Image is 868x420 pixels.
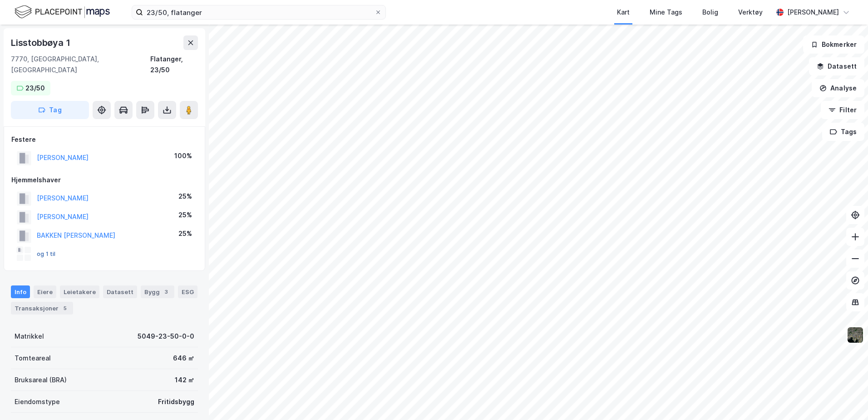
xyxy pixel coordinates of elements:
[178,228,192,239] div: 25%
[650,7,682,18] div: Mine Tags
[11,35,72,50] div: Lisstobbøya 1
[158,396,194,407] div: Fritidsbygg
[11,175,197,185] div: Hjemmelshaver
[150,54,198,75] div: Flatanger, 23/50
[25,83,45,94] div: 23/50
[178,285,197,298] div: ESG
[617,7,630,18] div: Kart
[809,57,864,75] button: Datasett
[162,287,171,296] div: 3
[15,4,110,20] img: logo.f888ab2527a4732fd821a326f86c7f29.svg
[823,376,868,420] iframe: Chat Widget
[847,326,864,344] img: 9k=
[15,375,67,385] div: Bruksareal (BRA)
[15,396,60,407] div: Eiendomstype
[11,134,197,145] div: Festere
[787,7,839,18] div: [PERSON_NAME]
[823,376,868,420] div: Kontrollprogram for chat
[60,285,99,298] div: Leietakere
[178,191,192,202] div: 25%
[175,375,194,385] div: 142 ㎡
[103,285,137,298] div: Datasett
[173,353,194,364] div: 646 ㎡
[11,101,89,119] button: Tag
[174,150,192,161] div: 100%
[34,285,56,298] div: Eiere
[821,101,864,119] button: Filter
[812,79,864,97] button: Analyse
[11,54,150,75] div: 7770, [GEOGRAPHIC_DATA], [GEOGRAPHIC_DATA]
[822,123,864,141] button: Tags
[738,7,763,18] div: Verktøy
[15,353,51,364] div: Tomteareal
[702,7,718,18] div: Bolig
[141,285,174,298] div: Bygg
[178,210,192,220] div: 25%
[11,285,30,298] div: Info
[803,35,864,54] button: Bokmerker
[15,331,44,342] div: Matrikkel
[138,331,194,342] div: 5049-23-50-0-0
[60,304,69,313] div: 5
[11,302,73,315] div: Transaksjoner
[143,5,375,19] input: Søk på adresse, matrikkel, gårdeiere, leietakere eller personer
